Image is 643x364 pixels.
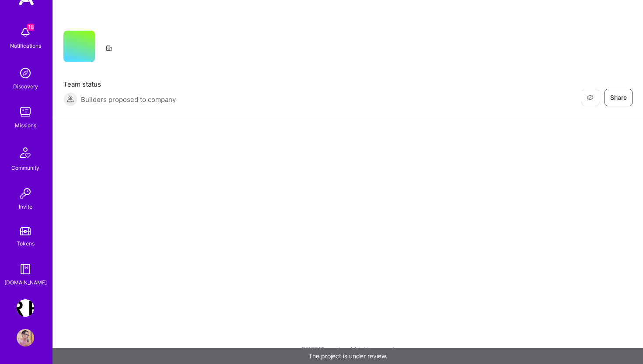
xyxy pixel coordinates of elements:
img: bell [17,24,34,41]
span: Team status [63,80,176,89]
div: The project is under review. [52,348,643,364]
div: Missions [15,121,36,130]
img: Community [15,142,36,163]
img: teamwork [17,103,34,121]
img: guide book [17,260,34,278]
a: User Avatar [14,329,36,346]
div: Discovery [13,82,38,91]
img: tokens [20,227,31,235]
div: Tokens [17,239,35,248]
img: discovery [17,64,34,82]
img: Terr.ai: Building an Innovative Real Estate Platform [17,299,34,317]
span: Builders proposed to company [81,95,176,104]
div: Community [11,163,39,172]
span: Share [610,93,627,102]
img: Builders proposed to company [63,92,77,106]
img: User Avatar [17,329,34,346]
button: Share [605,89,633,106]
span: 18 [27,24,34,31]
div: Invite [19,202,32,211]
div: [DOMAIN_NAME] [4,278,47,287]
i: icon CompanyGray [105,45,112,52]
i: icon EyeClosed [587,94,594,101]
div: Notifications [10,41,41,50]
a: Terr.ai: Building an Innovative Real Estate Platform [14,299,36,317]
img: Invite [17,185,34,202]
